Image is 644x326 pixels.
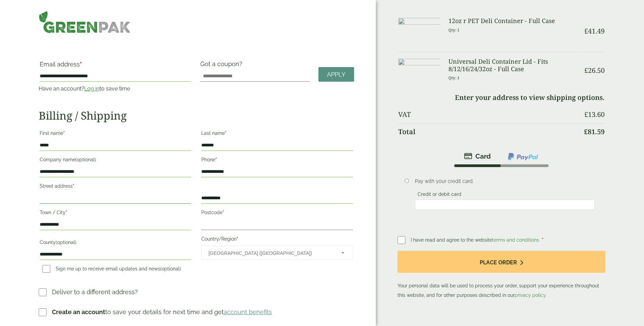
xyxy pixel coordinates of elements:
[507,152,539,161] img: ppcp-gateway.png
[398,251,606,273] button: Place order
[42,265,50,273] input: Sign me up to receive email updates and news(optional)
[160,266,181,271] span: (optional)
[75,157,96,162] span: (optional)
[201,155,353,166] label: Phone
[52,287,138,297] p: Deliver to a different address?
[327,71,346,78] span: Apply
[584,66,605,75] bdi: 26.50
[584,127,605,136] bdi: 81.59
[237,236,238,242] abbr: required
[584,26,588,36] span: £
[40,61,191,71] label: Email address
[411,237,540,243] span: I have read and agree to the website
[492,237,539,243] a: terms and conditions
[40,208,191,219] label: Town / City
[39,85,192,93] p: Have an account? to save time
[398,123,579,140] th: Total
[40,266,184,273] label: Sign me up to receive email updates and news
[448,27,460,33] small: Qty: 1
[448,17,579,25] h3: 12oz r PET Deli Container - Full Case
[52,308,105,315] strong: Create an account
[584,26,605,36] bdi: 41.49
[584,66,588,75] span: £
[201,208,353,219] label: Postcode
[201,234,353,246] label: Country/Region
[201,246,353,260] span: Country/Region
[515,292,546,298] a: privacy policy
[208,246,332,260] span: United Kingdom (UK)
[584,127,588,136] span: £
[224,308,272,315] a: account benefits
[40,181,191,193] label: Street address
[415,178,595,185] p: Pay with your credit card.
[584,110,605,119] bdi: 13.60
[448,58,579,73] h3: Universal Deli Container Lid - Fits 8/12/16/24/32oz - Full Case
[448,75,460,80] small: Qty: 1
[52,307,272,317] p: to save your details for next time and get
[398,106,579,123] th: VAT
[222,210,224,215] abbr: required
[542,237,544,243] abbr: required
[225,130,226,136] abbr: required
[40,238,191,249] label: County
[464,152,491,160] img: stripe.png
[66,210,67,215] abbr: required
[417,202,593,208] iframe: Secure card payment input frame
[39,109,354,122] h2: Billing / Shipping
[84,85,99,92] a: Log in
[73,183,74,189] abbr: required
[39,11,131,33] img: GreenPak Supplies
[63,130,65,136] abbr: required
[80,61,82,68] abbr: required
[398,89,605,106] td: Enter your address to view shipping options.
[201,128,353,140] label: Last name
[584,110,588,119] span: £
[415,191,464,199] label: Credit or debit card
[40,155,191,166] label: Company name
[215,157,217,162] abbr: required
[40,128,191,140] label: First name
[200,60,245,71] label: Got a coupon?
[318,67,354,82] a: Apply
[398,251,606,300] p: Your personal data will be used to process your order, support your experience throughout this we...
[56,240,76,245] span: (optional)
